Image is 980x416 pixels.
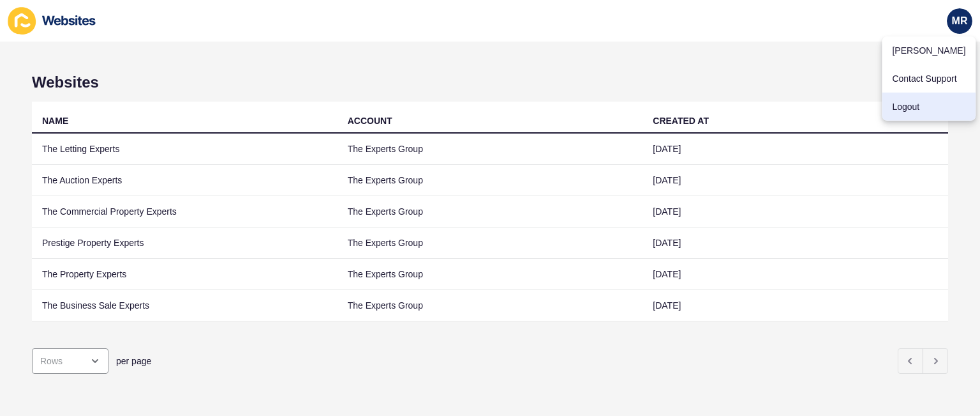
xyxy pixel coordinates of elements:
[348,114,392,127] div: ACCOUNT
[882,93,976,121] a: Logout
[338,227,643,259] td: The Experts Group
[32,290,338,321] td: The Business Sale Experts
[338,259,643,290] td: The Experts Group
[32,73,948,91] h1: Websites
[116,355,151,367] span: per page
[642,134,948,165] td: [DATE]
[32,196,338,227] td: The Commercial Property Experts
[338,165,643,196] td: The Experts Group
[32,134,338,165] td: The Letting Experts
[338,290,643,321] td: The Experts Group
[882,36,976,65] a: [PERSON_NAME]
[32,259,338,290] td: The Property Experts
[32,227,338,259] td: Prestige Property Experts
[642,290,948,321] td: [DATE]
[42,114,68,127] div: NAME
[653,114,709,127] div: CREATED AT
[338,134,643,165] td: The Experts Group
[338,196,643,227] td: The Experts Group
[32,165,338,196] td: The Auction Experts
[32,348,108,374] div: open menu
[952,15,968,27] span: MR
[882,65,976,93] a: Contact Support
[642,196,948,227] td: [DATE]
[642,165,948,196] td: [DATE]
[642,259,948,290] td: [DATE]
[642,227,948,259] td: [DATE]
